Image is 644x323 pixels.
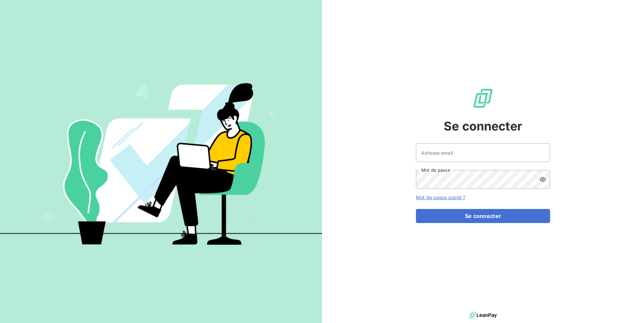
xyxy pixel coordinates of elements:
[416,195,465,200] a: Mot de passe oublié ?
[469,310,497,320] img: logo
[444,117,522,135] span: Se connecter
[416,143,550,162] input: placeholder
[416,209,550,223] button: Se connecter
[472,88,494,109] img: Logo LeanPay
